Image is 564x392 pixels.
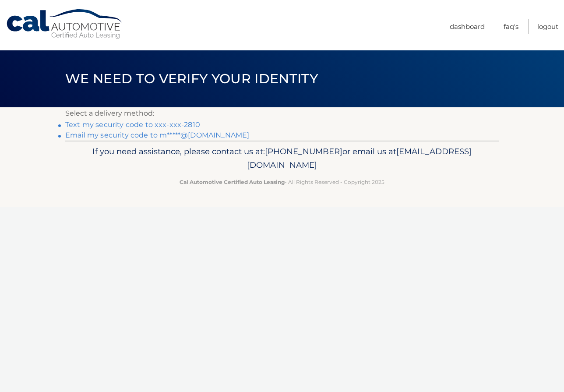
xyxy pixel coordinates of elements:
[450,19,485,34] a: Dashboard
[65,107,499,120] p: Select a delivery method:
[65,120,200,129] a: Text my security code to xxx-xxx-2810
[65,71,318,87] span: We need to verify your identity
[180,179,285,185] strong: Cal Automotive Certified Auto Leasing
[71,145,493,173] p: If you need assistance, please contact us at: or email us at
[537,19,558,34] a: Logout
[65,131,249,139] a: Email my security code to m*****@[DOMAIN_NAME]
[265,146,342,156] span: [PHONE_NUMBER]
[71,177,493,187] p: - All Rights Reserved - Copyright 2025
[504,19,518,34] a: FAQ's
[6,9,124,40] a: Cal Automotive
